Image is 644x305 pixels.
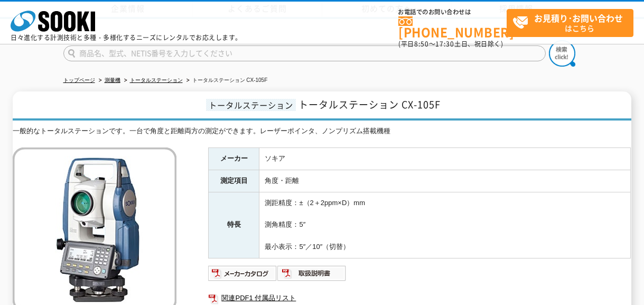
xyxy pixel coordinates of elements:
a: [PHONE_NUMBER] [398,16,507,38]
span: トータルステーション [206,99,296,111]
a: 取扱説明書 [277,272,347,280]
a: トータルステーション [130,77,183,83]
a: お見積り･お問い合わせはこちら [507,9,633,37]
li: トータルステーション CX-105F [184,75,268,86]
td: 角度・距離 [259,170,631,192]
img: btn_search.png [549,40,575,67]
a: トップページ [63,77,95,83]
span: 17:30 [435,39,454,49]
span: トータルステーション CX-105F [298,97,441,112]
span: 8:50 [414,39,429,49]
img: メーカーカタログ [208,265,277,282]
span: はこちら [512,10,633,36]
th: メーカー [209,148,259,170]
th: 特長 [209,192,259,258]
span: (平日 ～ 土日、祝日除く) [398,39,503,49]
td: ソキア [259,148,631,170]
td: 測距精度：±（2＋2ppm×D）mm 測角精度：5″ 最小表示：5″／10″（切替） [259,192,631,258]
div: 一般的なトータルステーションです。一台で角度と距離両方の測定ができます。レーザーポインタ、ノンプリズム搭載機種 [13,126,631,137]
a: メーカーカタログ [208,272,277,280]
th: 測定項目 [209,170,259,192]
span: お電話でのお問い合わせは [398,9,507,15]
img: 取扱説明書 [277,265,347,282]
input: 商品名、型式、NETIS番号を入力してください [63,45,546,61]
a: 関連PDF1 付属品リスト [208,291,631,305]
p: 日々進化する計測技術と多種・多様化するニーズにレンタルでお応えします。 [11,34,242,41]
a: 測量機 [105,77,120,83]
strong: お見積り･お問い合わせ [534,12,623,24]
